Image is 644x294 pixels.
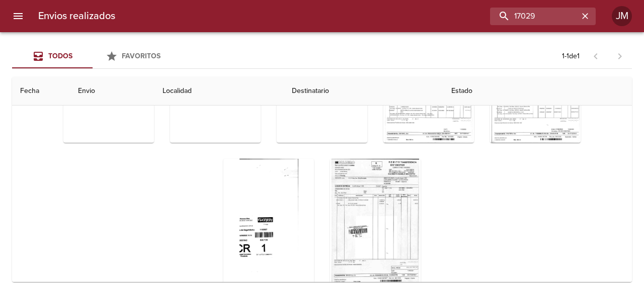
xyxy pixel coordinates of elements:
[154,77,284,106] th: Localidad
[330,159,421,284] div: Arir imagen
[612,6,632,26] div: Abrir información de usuario
[562,51,580,61] p: 1 - 1 de 1
[223,159,314,284] div: Arir imagen
[284,77,443,106] th: Destinatario
[608,44,632,68] span: Pagina siguiente
[612,6,632,26] div: JM
[48,52,72,60] span: Todos
[70,77,154,106] th: Envio
[584,51,608,61] span: Pagina anterior
[490,8,579,25] input: buscar
[12,44,173,68] div: Tabs Envios
[38,8,115,24] h6: Envios realizados
[122,52,160,60] span: Favoritos
[6,4,30,28] button: menu
[12,77,70,106] th: Fecha
[443,77,632,106] th: Estado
